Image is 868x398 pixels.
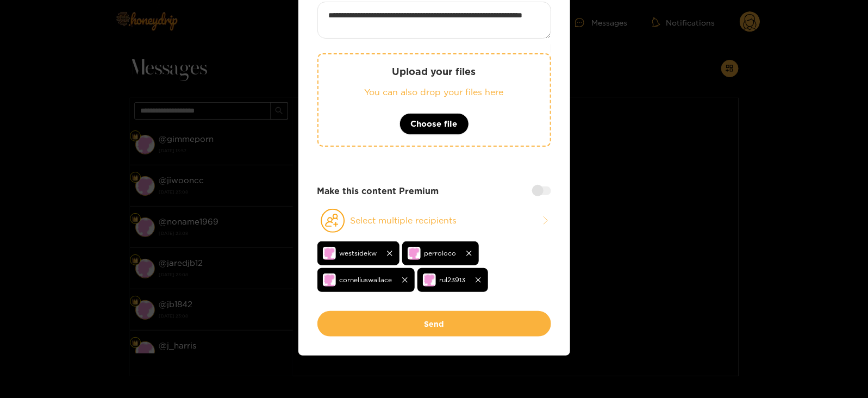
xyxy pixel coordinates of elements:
[317,311,551,337] button: Send
[411,117,458,130] span: Choose file
[440,273,466,286] span: rul23913
[340,247,377,259] span: westsidekw
[423,273,436,287] img: no-avatar.png
[340,65,528,78] p: Upload your files
[317,208,551,233] button: Select multiple recipients
[323,247,336,260] img: no-avatar.png
[408,247,421,260] img: no-avatar.png
[424,247,457,259] span: perroloco
[340,273,392,286] span: corneliuswallace
[323,273,336,287] img: no-avatar.png
[399,113,469,135] button: Choose file
[317,185,439,197] strong: Make this content Premium
[340,86,528,98] p: You can also drop your files here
